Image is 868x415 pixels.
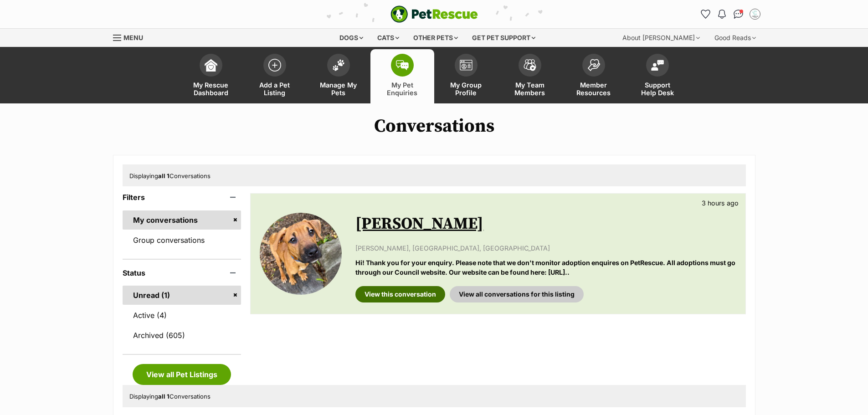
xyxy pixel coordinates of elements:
[123,231,241,250] a: Group conversations
[190,81,231,97] span: My Rescue Dashboard
[123,34,143,41] span: Menu
[158,172,169,179] strong: all 1
[243,49,307,103] a: Add a Pet Listing
[460,60,473,71] img: group-profile-icon-3fa3cf56718a62981997c0bc7e787c4b2cf8bcc04b72c1350f741eb67cf2f40e.svg
[113,29,149,45] a: Menu
[390,5,478,23] img: logo-e224e6f780fb5917bec1dbf3a21bbac754714ae5b6737aabdf751b685950b380.svg
[123,286,241,305] a: Unread (1)
[318,81,359,97] span: Manage My Pets
[158,393,169,400] strong: all 1
[123,306,241,325] a: Active (4)
[466,29,542,47] div: Get pet support
[734,10,743,19] img: chat-41dd97257d64d25036548639549fe6c8038ab92f7586957e7f3b1b290dea8141.svg
[333,29,370,47] div: Dogs
[123,210,241,230] a: My conversations
[446,81,487,97] span: My Group Profile
[626,49,689,103] a: Support Help Desk
[699,7,762,21] ul: Account quick links
[179,49,243,103] a: My Rescue Dashboard
[715,7,729,21] button: Notifications
[562,49,626,103] a: Member Resources
[702,198,739,208] p: 3 hours ago
[332,59,345,71] img: manage-my-pets-icon-02211641906a0b7f246fdf0571729dbe1e7629f14944591b6c1af311fb30b64b.svg
[254,81,295,97] span: Add a Pet Listing
[390,5,478,23] a: PetRescue
[750,10,760,19] img: Animal Care Facility Staff profile pic
[407,29,464,47] div: Other pets
[123,326,241,345] a: Archived (605)
[307,49,370,103] a: Manage My Pets
[731,7,746,21] a: Conversations
[355,243,736,253] p: [PERSON_NAME], [GEOGRAPHIC_DATA], [GEOGRAPHIC_DATA]
[651,60,664,71] img: help-desk-icon-fdf02630f3aa405de69fd3d07c3f3aa587a6932b1a1747fa1d2bba05be0121f9.svg
[371,29,406,47] div: Cats
[396,60,409,70] img: pet-enquiries-icon-7e3ad2cf08bfb03b45e93fb7055b45f3efa6380592205ae92323e6603595dc1f.svg
[370,49,434,103] a: My Pet Enquiries
[748,7,762,21] button: My account
[123,193,241,201] header: Filters
[205,59,217,72] img: dashboard-icon-eb2f2d2d3e046f16d808141f083e7271f6b2e854fb5c12c21221c1fb7104beca.svg
[450,286,584,302] a: View all conversations for this listing
[498,49,562,103] a: My Team Members
[587,59,600,71] img: member-resources-icon-8e73f808a243e03378d46382f2149f9095a855e16c252ad45f914b54edf8863c.svg
[129,393,211,400] span: Displaying Conversations
[616,29,706,47] div: About [PERSON_NAME]
[524,59,536,71] img: team-members-icon-5396bd8760b3fe7c0b43da4ab00e1e3bb1a5d9ba89233759b79545d2d3fc5d0d.svg
[434,49,498,103] a: My Group Profile
[509,81,550,97] span: My Team Members
[637,81,678,97] span: Support Help Desk
[718,10,725,19] img: notifications-46538b983faf8c2785f20acdc204bb7945ddae34d4c08c2a6579f10ce5e182be.svg
[355,258,736,277] p: Hi! Thank you for your enquiry. Please note that we don't monitor adoption enquires on PetRescue....
[123,269,241,277] header: Status
[708,29,762,47] div: Good Reads
[355,214,483,234] a: [PERSON_NAME]
[699,7,713,21] a: Favourites
[133,364,231,385] a: View all Pet Listings
[573,81,614,97] span: Member Resources
[355,286,445,302] a: View this conversation
[129,172,211,179] span: Displaying Conversations
[382,81,423,97] span: My Pet Enquiries
[260,213,342,295] img: Cady
[268,59,281,72] img: add-pet-listing-icon-0afa8454b4691262ce3f59096e99ab1cd57d4a30225e0717b998d2c9b9846f56.svg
